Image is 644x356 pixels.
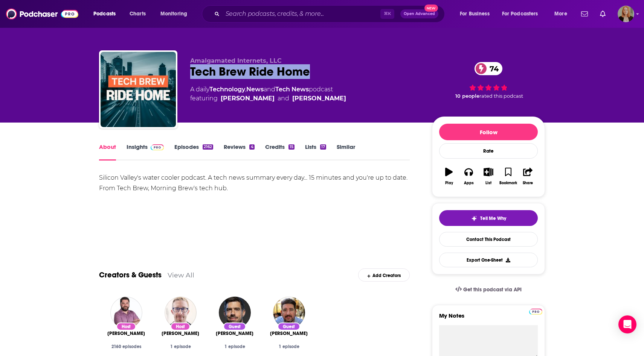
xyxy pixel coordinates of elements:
div: Share [523,181,533,185]
div: 17 [320,144,326,150]
a: Brian McCullough [221,94,275,103]
button: Follow [439,124,538,140]
img: Podchaser - Follow, Share and Rate Podcasts [6,7,78,21]
div: 2162 [203,144,213,150]
span: Logged in as emckenzie [618,6,634,22]
span: , [245,86,246,93]
button: Bookmark [498,163,518,190]
img: Chris Messina [165,297,197,329]
span: [PERSON_NAME] [270,330,308,336]
span: Monitoring [160,9,187,19]
div: Guest [278,323,300,330]
span: 74 [482,62,502,75]
div: 1 episode [268,344,310,349]
div: A daily podcast [190,85,346,103]
img: Podchaser Pro [529,309,542,315]
input: Search podcasts, credits, & more... [223,8,380,20]
a: Lists17 [305,143,326,161]
button: Share [518,163,538,190]
span: Open Advanced [404,12,435,16]
span: Amalgamated Internets, LLC [190,57,282,64]
a: Chris Messina [292,94,346,103]
div: Silicon Valley's water cooler podcast. A tech news summary every day... 15 minutes and you're up ... [99,173,410,194]
span: More [554,9,567,19]
a: Technology [209,86,245,93]
span: Tell Me Why [480,215,506,221]
img: User Profile [618,6,634,22]
a: Jason Del Rey [216,330,253,336]
a: Reviews4 [224,143,254,161]
div: Host [116,323,136,330]
button: List [479,163,498,190]
button: open menu [497,8,549,20]
img: John Gruber [273,297,305,329]
a: News [246,86,264,93]
label: My Notes [439,312,538,325]
a: Show notifications dropdown [597,8,609,20]
span: For Business [460,9,490,19]
button: Apps [459,163,478,190]
a: Contact This Podcast [439,232,538,247]
a: About [99,143,116,161]
div: Add Creators [358,268,410,282]
div: Apps [464,181,474,185]
button: tell me why sparkleTell Me Why [439,210,538,226]
img: tell me why sparkle [471,215,477,221]
img: Podchaser Pro [151,144,164,150]
span: [PERSON_NAME] [216,330,253,336]
span: [PERSON_NAME] [162,330,199,336]
button: Export One-Sheet [439,253,538,267]
a: Charts [125,8,150,20]
div: 1 episode [214,344,256,349]
div: Guest [223,323,246,330]
a: Get this podcast via API [449,280,528,299]
a: John Gruber [270,330,308,336]
span: ⌘ K [380,9,394,19]
a: Tech News [275,86,309,93]
div: 74 10 peoplerated this podcast [432,57,545,104]
span: 10 people [455,93,479,99]
a: InsightsPodchaser Pro [127,143,164,161]
a: Similar [337,143,355,161]
button: Open AdvancedNew [400,9,438,18]
button: Play [439,163,459,190]
button: open menu [155,8,197,20]
a: Creators & Guests [99,270,162,280]
div: List [485,181,491,185]
div: 15 [288,144,295,150]
span: and [278,94,289,103]
a: Chris Messina [162,330,199,336]
div: Play [445,181,453,185]
button: open menu [549,8,577,20]
a: Pro website [529,308,542,315]
div: 4 [249,144,254,150]
div: 2160 episodes [105,344,147,349]
span: For Podcasters [502,9,538,19]
button: open menu [88,8,125,20]
div: Open Intercom Messenger [618,315,636,333]
a: Credits15 [265,143,295,161]
span: [PERSON_NAME] [107,330,145,336]
span: and [264,86,275,93]
div: Rate [439,143,538,159]
div: Bookmark [499,181,517,185]
a: Episodes2162 [174,143,213,161]
span: rated this podcast [479,93,523,99]
a: 74 [475,62,502,75]
div: Search podcasts, credits, & more... [209,5,452,23]
span: featuring [190,94,346,103]
a: Show notifications dropdown [578,8,591,20]
div: 1 episode [159,344,201,349]
button: open menu [455,8,499,20]
span: Get this podcast via API [463,286,522,293]
img: Jason Del Rey [219,297,251,329]
a: Brian McCullough [110,297,142,329]
span: Charts [130,9,146,19]
img: Tech Brew Ride Home [101,52,176,127]
div: Host [171,323,190,330]
a: Brian McCullough [107,330,145,336]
